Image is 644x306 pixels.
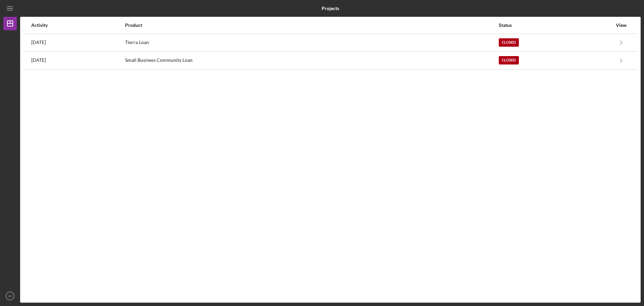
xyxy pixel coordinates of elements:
[613,23,630,28] div: View
[31,57,46,63] time: 2024-11-06 01:23
[31,40,46,45] time: 2025-01-16 20:59
[125,52,498,69] div: Small Business Community Loan
[499,56,519,64] div: Closed
[125,34,498,51] div: Tierra Loan
[499,38,519,47] div: Closed
[3,289,17,303] button: VZ
[499,23,612,28] div: Status
[31,23,124,28] div: Activity
[8,294,12,298] text: VZ
[322,6,339,11] b: Projects
[125,23,498,28] div: Product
